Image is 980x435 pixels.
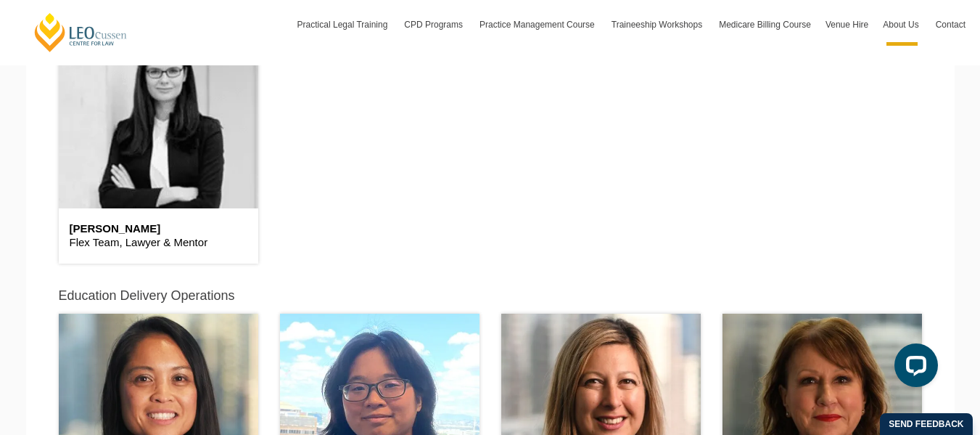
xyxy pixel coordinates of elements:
[876,4,928,46] a: About Us
[59,289,235,304] h5: Education Delivery Operations
[70,235,247,250] p: Flex Team, Lawyer & Mentor
[604,4,712,46] a: Traineeship Workshops
[70,223,247,235] h6: [PERSON_NAME]
[712,4,818,46] a: Medicare Billing Course
[472,4,604,46] a: Practice Management Course
[928,4,973,46] a: Contact
[397,4,472,46] a: CPD Programs
[33,12,129,53] a: [PERSON_NAME] Centre for Law
[883,338,944,399] iframe: LiveChat chat widget
[818,4,876,46] a: Venue Hire
[290,4,398,46] a: Practical Legal Training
